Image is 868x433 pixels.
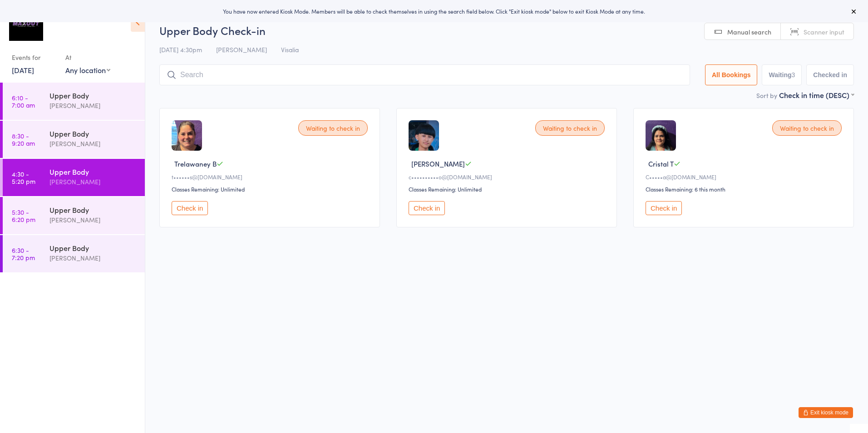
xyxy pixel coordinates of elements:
span: [DATE] 4:30pm [159,45,202,54]
span: Cristal T [648,159,674,168]
div: t••••••s@[DOMAIN_NAME] [172,173,370,181]
span: Manual search [727,27,771,36]
time: 5:30 - 6:20 pm [12,208,35,223]
div: Classes Remaining: Unlimited [172,185,370,193]
div: [PERSON_NAME] [49,215,137,225]
div: Classes Remaining: 6 this month [646,185,844,193]
div: Events for [12,50,56,65]
button: Check in [646,201,682,215]
div: [PERSON_NAME] [49,177,137,187]
div: Any location [65,65,110,75]
div: Upper Body [49,205,137,215]
button: Checked in [806,64,854,85]
div: C•••••a@[DOMAIN_NAME] [646,173,844,181]
a: 8:30 -9:20 amUpper Body[PERSON_NAME] [3,121,145,158]
div: Waiting to check in [772,120,842,136]
span: Trelawaney B [174,159,217,168]
div: Waiting to check in [535,120,605,136]
span: Scanner input [804,27,844,36]
a: 5:30 -6:20 pmUpper Body[PERSON_NAME] [3,197,145,234]
button: Waiting3 [762,64,802,85]
time: 6:30 - 7:20 pm [12,246,35,261]
span: Visalia [281,45,299,54]
button: All Bookings [705,64,758,85]
a: [DATE] [12,65,34,75]
h2: Upper Body Check-in [159,23,854,38]
time: 8:30 - 9:20 am [12,132,35,147]
div: 3 [792,71,795,79]
input: Search [159,64,690,85]
div: Check in time (DESC) [779,90,854,100]
img: Maxout Personal Training LLC [9,7,43,41]
div: Upper Body [49,128,137,138]
time: 6:10 - 7:00 am [12,94,35,108]
span: [PERSON_NAME] [216,45,267,54]
div: [PERSON_NAME] [49,253,137,263]
a: 4:30 -5:20 pmUpper Body[PERSON_NAME] [3,159,145,196]
label: Sort by [756,91,777,100]
div: You have now entered Kiosk Mode. Members will be able to check themselves in using the search fie... [15,7,853,15]
button: Check in [409,201,445,215]
span: [PERSON_NAME] [411,159,465,168]
div: [PERSON_NAME] [49,138,137,149]
img: image1708044695.png [646,120,676,151]
img: image1744471443.png [409,120,439,151]
time: 4:30 - 5:20 pm [12,170,35,185]
div: Waiting to check in [298,120,368,136]
div: Classes Remaining: Unlimited [409,185,607,193]
div: [PERSON_NAME] [49,100,137,111]
button: Exit kiosk mode [799,407,853,418]
div: Upper Body [49,243,137,253]
div: At [65,50,110,65]
div: Upper Body [49,167,137,177]
a: 6:30 -7:20 pmUpper Body[PERSON_NAME] [3,235,145,272]
img: image1746816344.png [172,120,202,151]
button: Check in [172,201,208,215]
a: 6:10 -7:00 amUpper Body[PERSON_NAME] [3,83,145,120]
div: Upper Body [49,90,137,100]
div: c••••••••••o@[DOMAIN_NAME] [409,173,607,181]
